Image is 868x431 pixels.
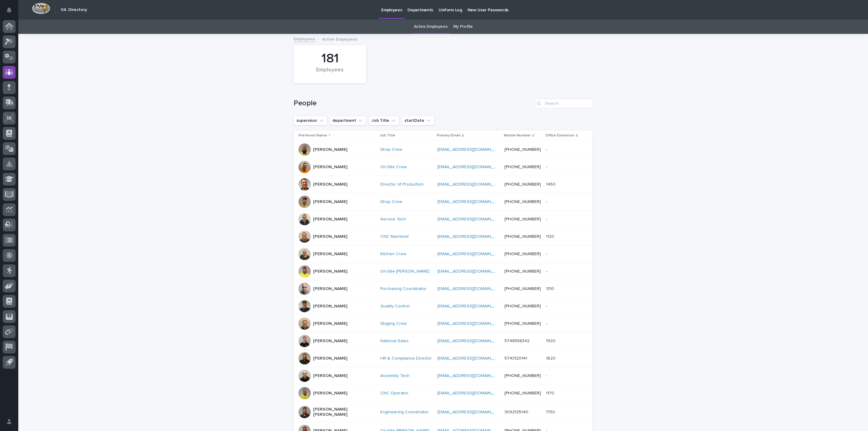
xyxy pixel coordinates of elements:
[380,217,406,222] a: Service Tech
[294,158,593,176] tr: [PERSON_NAME]On-Site Crew [EMAIL_ADDRESS][DOMAIN_NAME] [PHONE_NUMBER]--
[304,67,356,80] div: Employees
[437,356,506,360] a: [EMAIL_ADDRESS][DOMAIN_NAME]
[294,211,593,228] tr: [PERSON_NAME]Service Tech [EMAIL_ADDRESS][DOMAIN_NAME] [PHONE_NUMBER]--
[294,332,593,350] tr: [PERSON_NAME]National Sales [EMAIL_ADDRESS][DOMAIN_NAME] 574855834219201920
[294,385,593,402] tr: [PERSON_NAME]CNC Operator [EMAIL_ADDRESS][DOMAIN_NAME] [PHONE_NUMBER]11701170
[546,285,555,292] p: 1310
[546,372,548,378] p: -
[437,321,506,326] a: [EMAIL_ADDRESS][DOMAIN_NAME]
[505,165,541,169] a: [PHONE_NUMBER]
[437,252,506,256] a: [EMAIL_ADDRESS][DOMAIN_NAME]
[313,269,347,274] p: [PERSON_NAME]
[505,374,541,378] a: [PHONE_NUMBER]
[504,132,531,139] p: Mobile Number
[380,252,406,257] a: Kitchen Crew
[380,391,409,396] a: CNC Operator
[369,116,399,125] button: Job Title
[313,373,347,378] p: [PERSON_NAME]
[294,350,593,367] tr: [PERSON_NAME]HR & Compliance Director [EMAIL_ADDRESS][DOMAIN_NAME] 574312014116201620
[294,263,593,280] tr: [PERSON_NAME]On-Site [PERSON_NAME] [EMAIL_ADDRESS][DOMAIN_NAME] [PHONE_NUMBER]--
[437,182,506,187] a: [EMAIL_ADDRESS][DOMAIN_NAME]
[3,4,16,16] button: Notifications
[294,315,593,332] tr: [PERSON_NAME]Staging Crew [EMAIL_ADDRESS][DOMAIN_NAME] [PHONE_NUMBER]--
[380,269,429,274] a: On-Site [PERSON_NAME]
[505,287,541,291] a: [PHONE_NUMBER]
[294,298,593,315] tr: [PERSON_NAME]Quality Control [EMAIL_ADDRESS][DOMAIN_NAME] [PHONE_NUMBER]--
[437,132,460,139] p: Primary Email
[294,116,327,125] button: supervisor
[546,389,555,396] p: 1170
[294,141,593,158] tr: [PERSON_NAME]Shop Crew [EMAIL_ADDRESS][DOMAIN_NAME] [PHONE_NUMBER]--
[546,250,548,257] p: -
[505,200,541,204] a: [PHONE_NUMBER]
[437,374,506,378] a: [EMAIL_ADDRESS][DOMAIN_NAME]
[505,252,541,256] a: [PHONE_NUMBER]
[546,233,555,239] p: 1120
[294,402,593,422] tr: [PERSON_NAME] [PERSON_NAME]Engineering Coordinator [EMAIL_ADDRESS][DOMAIN_NAME] 309212514017501750
[437,410,506,414] a: [EMAIL_ADDRESS][DOMAIN_NAME]
[505,182,541,187] a: [PHONE_NUMBER]
[32,3,50,14] img: Workspace Logo
[505,321,541,326] a: [PHONE_NUMBER]
[313,252,347,257] p: [PERSON_NAME]
[453,20,473,34] a: My Profile
[414,20,448,34] a: Active Employees
[505,391,541,395] a: [PHONE_NUMBER]
[505,217,541,221] a: [PHONE_NUMBER]
[313,147,347,152] p: [PERSON_NAME]
[505,147,541,152] a: [PHONE_NUMBER]
[294,99,532,108] h1: People
[546,320,548,326] p: -
[380,304,410,309] a: Quality Control
[437,339,506,343] a: [EMAIL_ADDRESS][DOMAIN_NAME]
[505,356,527,360] a: 5743120141
[380,339,409,344] a: National Sales
[294,35,315,42] a: Employees
[546,146,548,152] p: -
[546,181,557,187] p: 1450
[545,132,574,139] p: Office Extension
[294,280,593,298] tr: [PERSON_NAME]Purchasing Coordinator [EMAIL_ADDRESS][DOMAIN_NAME] [PHONE_NUMBER]13101310
[313,182,347,187] p: [PERSON_NAME]
[437,147,506,152] a: [EMAIL_ADDRESS][DOMAIN_NAME]
[380,373,410,378] a: Assembly Tech
[437,165,506,169] a: [EMAIL_ADDRESS][DOMAIN_NAME]
[437,269,506,273] a: [EMAIL_ADDRESS][DOMAIN_NAME]
[313,217,347,222] p: [PERSON_NAME]
[313,165,347,170] p: [PERSON_NAME]
[505,304,541,308] a: [PHONE_NUMBER]
[380,410,429,415] a: Engineering Coordinator
[294,176,593,193] tr: [PERSON_NAME]Director of Production [EMAIL_ADDRESS][DOMAIN_NAME] [PHONE_NUMBER]14501450
[505,339,530,343] a: 5748558342
[8,7,16,17] div: Notifications
[546,355,557,361] p: 1620
[546,198,548,205] p: -
[546,215,548,222] p: -
[304,51,356,66] div: 181
[437,391,506,395] a: [EMAIL_ADDRESS][DOMAIN_NAME]
[313,304,347,309] p: [PERSON_NAME]
[313,339,347,344] p: [PERSON_NAME]
[505,269,541,273] a: [PHONE_NUMBER]
[380,234,409,239] a: CNC Machinist
[313,391,347,396] p: [PERSON_NAME]
[380,321,407,326] a: Staging Crew
[546,302,548,309] p: -
[546,408,556,415] p: 1750
[437,234,506,239] a: [EMAIL_ADDRESS][DOMAIN_NAME]
[380,147,402,152] a: Shop Crew
[546,337,557,344] p: 1920
[546,163,548,170] p: -
[380,132,395,139] p: Job Title
[437,200,506,204] a: [EMAIL_ADDRESS][DOMAIN_NAME]
[313,199,347,205] p: [PERSON_NAME]
[505,410,528,414] a: 3092125140
[380,199,402,205] a: Shop Crew
[380,356,432,361] a: HR & Compliance Director
[294,228,593,245] tr: [PERSON_NAME]CNC Machinist [EMAIL_ADDRESS][DOMAIN_NAME] [PHONE_NUMBER]11201120
[535,99,593,108] input: Search
[380,182,424,187] a: Director of Production
[330,116,366,125] button: department
[294,367,593,385] tr: [PERSON_NAME]Assembly Tech [EMAIL_ADDRESS][DOMAIN_NAME] [PHONE_NUMBER]--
